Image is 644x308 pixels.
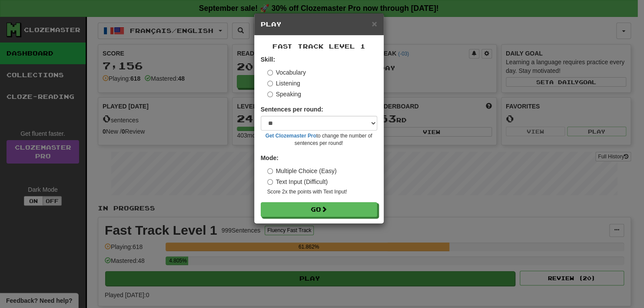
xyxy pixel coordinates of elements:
[267,81,273,86] input: Listening
[267,90,301,98] label: Speaking
[261,56,275,63] strong: Skill:
[272,43,365,50] span: Fast Track Level 1
[267,167,337,175] label: Multiple Choice (Easy)
[372,19,377,28] button: Close
[266,133,316,139] a: Get Clozemaster Pro
[261,20,377,29] h5: Play
[267,68,306,77] label: Vocabulary
[267,179,273,185] input: Text Input (Difficult)
[267,79,300,88] label: Listening
[261,154,279,161] strong: Mode:
[372,19,377,29] span: ×
[267,70,273,75] input: Vocabulary
[267,177,328,186] label: Text Input (Difficult)
[267,188,377,196] small: Score 2x the points with Text Input !
[261,105,323,114] label: Sentences per round:
[267,168,273,174] input: Multiple Choice (Easy)
[267,92,273,97] input: Speaking
[261,132,377,147] small: to change the number of sentences per round!
[261,202,377,217] button: Go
